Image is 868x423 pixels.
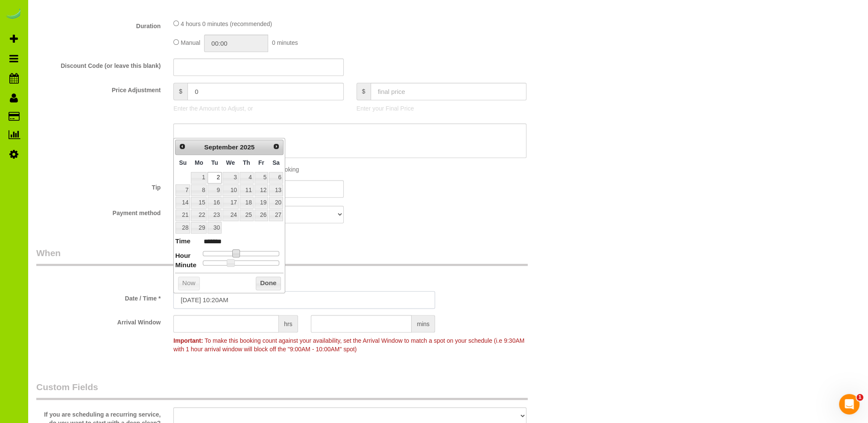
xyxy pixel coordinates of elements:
[240,210,254,221] a: 25
[269,210,283,221] a: 27
[175,222,190,233] a: 28
[181,39,200,46] span: Manual
[226,159,235,166] span: Wednesday
[175,184,190,196] a: 7
[211,159,218,166] span: Tuesday
[30,315,167,327] label: Arrival Window
[240,172,254,184] a: 4
[195,159,203,166] span: Monday
[36,381,528,400] legend: Custom Fields
[412,315,435,333] span: mins
[178,277,200,290] button: Now
[179,159,187,166] span: Sunday
[269,197,283,208] a: 20
[173,83,187,100] span: $
[258,159,264,166] span: Friday
[357,83,371,100] span: $
[272,39,298,46] span: 0 minutes
[30,291,167,303] label: Date / Time *
[191,184,207,196] a: 8
[191,222,207,233] a: 29
[208,210,221,221] a: 23
[273,143,280,150] span: Next
[30,19,167,30] label: Duration
[254,197,268,208] a: 19
[272,159,280,166] span: Saturday
[30,83,167,94] label: Price Adjustment
[371,83,527,100] input: final price
[181,20,272,27] span: 4 hours 0 minutes (recommended)
[222,184,239,196] a: 10
[243,159,250,166] span: Thursday
[240,143,254,151] span: 2025
[191,172,207,184] a: 1
[222,197,239,208] a: 17
[269,184,283,196] a: 13
[36,247,528,266] legend: When
[176,141,188,153] a: Prev
[173,337,524,353] span: To make this booking count against your availability, set the Arrival Window to match a spot on y...
[5,9,22,20] img: Automaid Logo
[208,172,221,184] a: 2
[175,197,190,208] a: 14
[175,210,190,221] a: 21
[173,337,203,344] strong: Important:
[208,197,221,208] a: 16
[175,251,190,262] dt: Hour
[254,172,268,184] a: 5
[30,58,167,70] label: Discount Code (or leave this blank)
[270,141,282,153] a: Next
[240,197,254,208] a: 18
[204,143,238,151] span: September
[175,260,196,271] dt: Minute
[175,236,190,247] dt: Time
[357,104,526,113] p: Enter your Final Price
[254,184,268,196] a: 12
[222,172,239,184] a: 3
[256,277,281,290] button: Done
[173,291,435,309] input: MM/DD/YYYY HH:MM
[173,104,343,113] p: Enter the Amount to Adjust, or
[30,206,167,217] label: Payment method
[191,197,207,208] a: 15
[208,222,221,233] a: 30
[279,315,298,333] span: hrs
[179,143,186,150] span: Prev
[856,394,863,401] span: 1
[254,210,268,221] a: 26
[269,172,283,184] a: 6
[208,184,221,196] a: 9
[191,210,207,221] a: 22
[839,394,859,414] iframe: Intercom live chat
[240,184,254,196] a: 11
[222,210,239,221] a: 24
[30,180,167,192] label: Tip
